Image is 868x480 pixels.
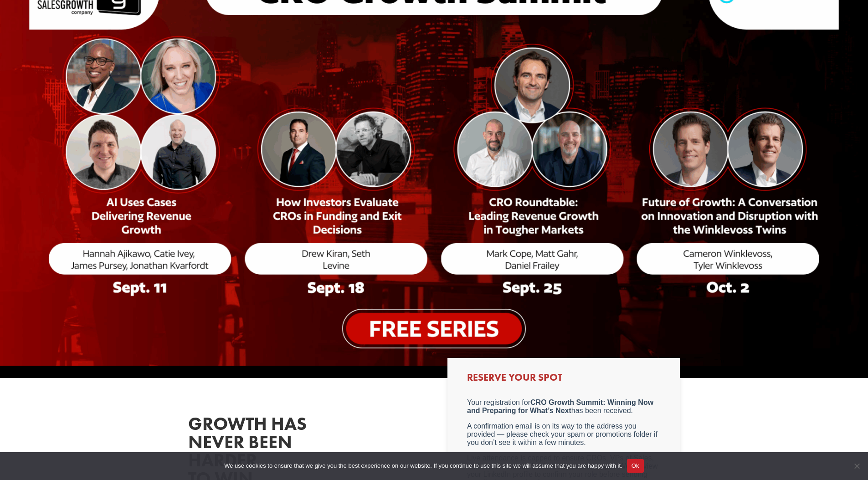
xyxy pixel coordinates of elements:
h3: Reserve Your Spot [467,373,660,387]
p: We’ll review your registration. [18,111,193,119]
span: No [852,461,861,470]
p: If approved, you’ll receive a confirmation email with your webinar link and calendar invite. [18,127,193,143]
p: If your role isn’t a fit for live attendance, you’ll still receive the full session recordings af... [18,150,193,167]
span: We use cookies to ensure that we give you the best experience on our website. If you continue to ... [224,461,622,470]
button: Ok [627,459,644,473]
